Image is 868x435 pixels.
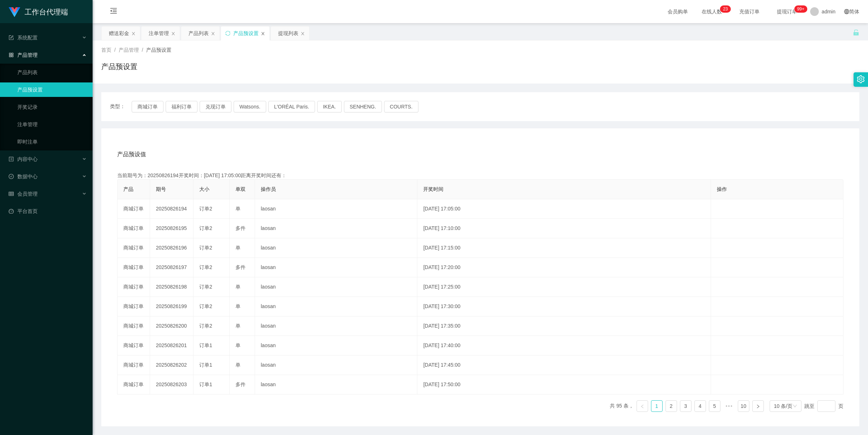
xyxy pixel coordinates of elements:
[150,277,193,297] td: 20250826198
[110,101,132,112] span: 类型：
[199,225,212,231] span: 订单2
[150,336,193,355] td: 20250826201
[720,5,731,13] sup: 23
[417,316,711,336] td: [DATE] 17:35:00
[118,238,150,258] td: 商城订单
[268,101,315,112] button: L'ORÉAL Paris.
[637,400,648,412] li: 上一页
[17,135,87,149] a: 即时注单
[123,186,133,192] span: 产品
[255,355,417,375] td: laosan
[301,31,305,36] i: 图标: close
[723,400,735,412] span: •••
[101,0,126,24] i: 图标: menu-fold
[114,47,116,53] span: /
[235,303,241,309] span: 单
[166,101,197,112] button: 福利订单
[255,316,417,336] td: laosan
[235,381,246,387] span: 多件
[255,199,417,219] td: laosan
[793,404,797,409] i: 图标: down
[804,400,843,412] div: 跳至 页
[695,401,706,411] a: 4
[738,401,749,411] a: 10
[118,219,150,238] td: 商城订单
[225,31,230,36] i: 图标: sync
[417,277,711,297] td: [DATE] 17:25:00
[150,316,193,336] td: 20250826200
[199,264,212,270] span: 订单2
[9,191,14,196] i: 图标: table
[150,238,193,258] td: 20250826196
[853,29,859,36] i: 图标: unlock
[736,9,763,14] span: 充值订单
[666,401,677,411] a: 2
[723,5,726,13] p: 2
[235,206,241,212] span: 单
[235,284,241,290] span: 单
[9,174,14,179] i: 图标: check-circle-o
[261,31,265,36] i: 图标: close
[150,375,193,395] td: 20250826203
[255,258,417,277] td: laosan
[738,400,749,412] li: 10
[146,47,171,53] span: 产品预设置
[423,186,443,192] span: 开奖时间
[9,52,38,58] span: 产品管理
[118,199,150,219] td: 商城订单
[235,225,246,231] span: 多件
[235,186,246,192] span: 单双
[25,0,68,24] h1: 工作台代理端
[17,117,87,132] a: 注单管理
[417,258,711,277] td: [DATE] 17:20:00
[726,5,728,13] p: 3
[417,297,711,316] td: [DATE] 17:30:00
[640,404,644,409] i: 图标: left
[317,101,342,112] button: IKEA.
[118,336,150,355] td: 商城订单
[199,342,212,348] span: 订单1
[199,206,212,212] span: 订单2
[199,186,209,192] span: 大小
[665,400,677,412] li: 2
[109,26,129,40] div: 赠送彩金
[199,284,212,290] span: 订单2
[199,381,212,387] span: 订单1
[17,65,87,80] a: 产品列表
[261,186,276,192] span: 操作员
[384,101,418,112] button: COURTS.
[794,5,807,13] sup: 985
[9,35,14,40] i: 图标: form
[857,75,865,83] i: 图标: setting
[199,323,212,329] span: 订单2
[9,7,20,17] img: logo.9652507e.png
[118,277,150,297] td: 商城订单
[101,61,137,72] h1: 产品预设置
[9,174,38,179] span: 数据中心
[150,297,193,316] td: 20250826199
[255,238,417,258] td: laosan
[417,199,711,219] td: [DATE] 17:05:00
[9,52,14,57] i: 图标: appstore-o
[9,157,14,162] i: 图标: profile
[211,31,215,36] i: 图标: close
[118,316,150,336] td: 商城订单
[235,342,241,348] span: 单
[709,401,720,411] a: 5
[255,297,417,316] td: laosan
[417,355,711,375] td: [DATE] 17:45:00
[680,400,692,412] li: 3
[150,219,193,238] td: 20250826195
[255,336,417,355] td: laosan
[235,245,241,251] span: 单
[235,264,246,270] span: 多件
[149,26,169,40] div: 注单管理
[234,101,266,112] button: Watsons.
[132,101,163,112] button: 商城订单
[417,219,711,238] td: [DATE] 17:10:00
[101,47,111,53] span: 首页
[199,245,212,251] span: 订单2
[150,199,193,219] td: 20250826194
[9,156,38,162] span: 内容中心
[235,323,241,329] span: 单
